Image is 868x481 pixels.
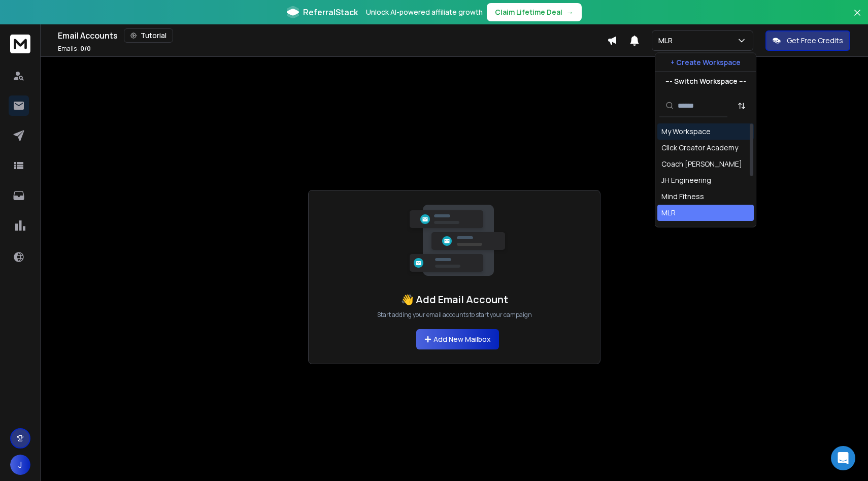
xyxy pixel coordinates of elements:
[787,36,843,46] p: Get Free Credits
[665,76,746,86] p: --- Switch Workspace ---
[655,53,756,72] button: + Create Workspace
[303,6,358,18] span: ReferralStack
[661,159,742,169] div: Coach [PERSON_NAME]
[416,329,499,349] button: Add New Mailbox
[831,446,855,470] div: Open Intercom Messenger
[10,455,30,475] button: J
[124,28,173,43] button: Tutorial
[765,30,850,51] button: Get Free Credits
[80,44,91,53] span: 0 / 0
[661,224,713,234] div: Moirai Creation
[58,45,91,53] p: Emails :
[661,175,711,185] div: JH Engineering
[661,191,704,202] div: Mind Fitness
[851,6,864,30] button: Close banner
[731,95,752,116] button: Sort by Sort A-Z
[661,208,676,218] div: MLR
[366,7,483,17] p: Unlock AI-powered affiliate growth
[566,7,574,17] span: →
[377,311,532,319] p: Start adding your email accounts to start your campaign
[401,293,508,307] h1: 👋 Add Email Account
[58,28,607,43] div: Email Accounts
[658,36,677,46] p: MLR
[661,143,738,153] div: Click Creator Academy
[661,126,711,137] div: My Workspace
[671,57,741,68] p: + Create Workspace
[487,3,582,21] button: Claim Lifetime Deal→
